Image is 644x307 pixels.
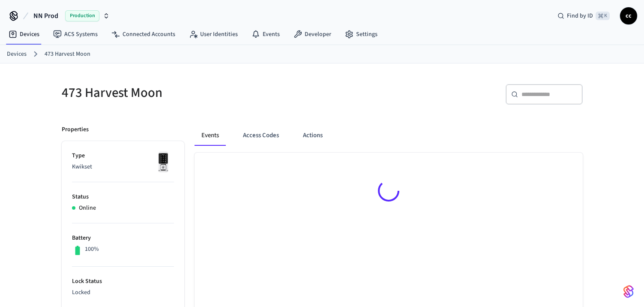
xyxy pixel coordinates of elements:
[72,193,174,202] p: Status
[620,7,637,24] button: cc
[7,50,27,59] a: Devices
[62,125,89,134] p: Properties
[62,84,317,102] h5: 473 Harvest Moon
[72,288,174,297] p: Locked
[567,12,593,20] span: Find by ID
[287,27,338,42] a: Developer
[551,8,617,24] div: Find by ID⌘ K
[195,125,583,146] div: ant example
[2,27,46,42] a: Devices
[182,27,245,42] a: User Identities
[245,27,287,42] a: Events
[596,12,610,20] span: ⌘ K
[72,277,174,286] p: Lock Status
[338,27,384,42] a: Settings
[45,50,90,59] a: 473 Harvest Moon
[65,10,99,21] span: Production
[236,125,286,146] button: Access Codes
[72,151,174,160] p: Type
[195,125,226,146] button: Events
[72,234,174,243] p: Battery
[296,125,329,146] button: Actions
[105,27,182,42] a: Connected Accounts
[153,151,174,173] img: Kwikset Halo Touchscreen Wifi Enabled Smart Lock, Polished Chrome, Front
[623,285,634,298] img: SeamLogoGradient.69752ec5.svg
[72,163,174,172] p: Kwikset
[85,245,99,254] p: 100%
[33,11,58,21] span: NN Prod
[621,8,636,24] span: cc
[46,27,105,42] a: ACS Systems
[79,204,96,213] p: Online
